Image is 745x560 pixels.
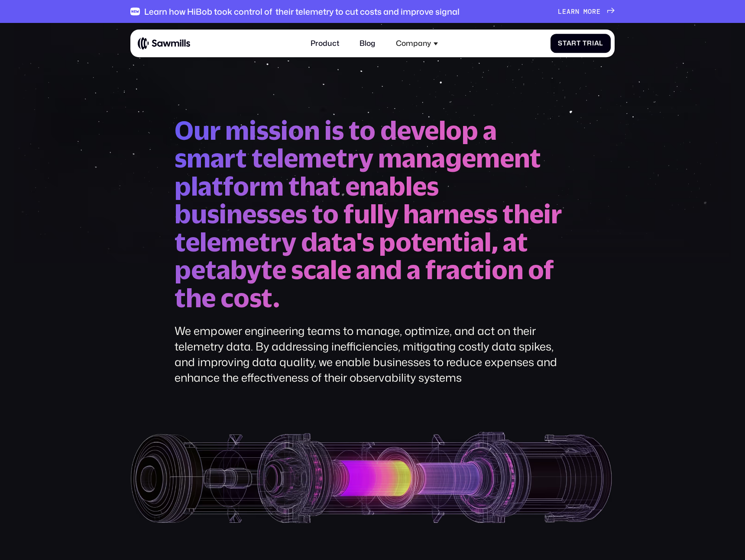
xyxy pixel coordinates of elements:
[558,8,615,16] a: Learn more
[354,33,381,53] a: Blog
[396,39,431,48] div: Company
[305,33,345,53] a: Product
[558,8,600,16] div: Learn more
[175,116,570,312] h1: Our mission is to develop a smart telemetry management platform that enables businesses to fully ...
[558,39,603,47] div: Start Trial
[144,6,460,16] div: Learn how HiBob took control of their telemetry to cut costs and improve signal
[175,323,570,385] div: We empower engineering teams to manage, optimize, and act on their telemetry data. By addressing ...
[551,34,611,53] a: Start Trial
